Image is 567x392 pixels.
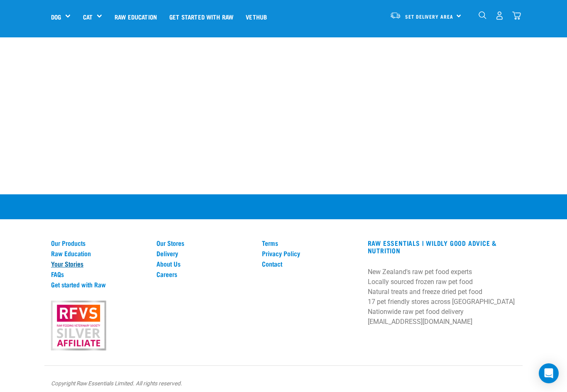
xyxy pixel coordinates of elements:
[368,240,516,255] h3: RAW ESSENTIALS | Wildly Good Advice & Nutrition
[83,12,93,22] a: Cat
[51,271,147,278] a: FAQs
[368,267,516,327] p: New Zealand's raw pet food experts Locally sourced frozen raw pet food Natural treats and freeze ...
[405,15,453,18] span: Set Delivery Area
[512,12,521,20] img: home-icon@2x.png
[262,260,357,268] a: Contact
[479,12,486,20] img: home-icon-1@2x.png
[51,240,147,247] a: Our Products
[51,260,147,268] a: Your Stories
[495,12,504,20] img: user.png
[51,12,61,22] a: Dog
[156,271,252,278] a: Careers
[47,300,110,352] img: rfvs.png
[390,12,401,20] img: van-moving.png
[108,0,163,34] a: Raw Education
[51,281,147,289] a: Get started with Raw
[156,260,252,268] a: About Us
[240,0,273,34] a: Vethub
[51,380,182,387] em: Copyright Raw Essentials Limited. All rights reserved.
[156,240,252,247] a: Our Stores
[156,250,252,257] a: Delivery
[262,250,357,257] a: Privacy Policy
[539,364,559,384] div: Open Intercom Messenger
[163,0,240,34] a: Get started with Raw
[262,240,357,247] a: Terms
[51,250,147,257] a: Raw Education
